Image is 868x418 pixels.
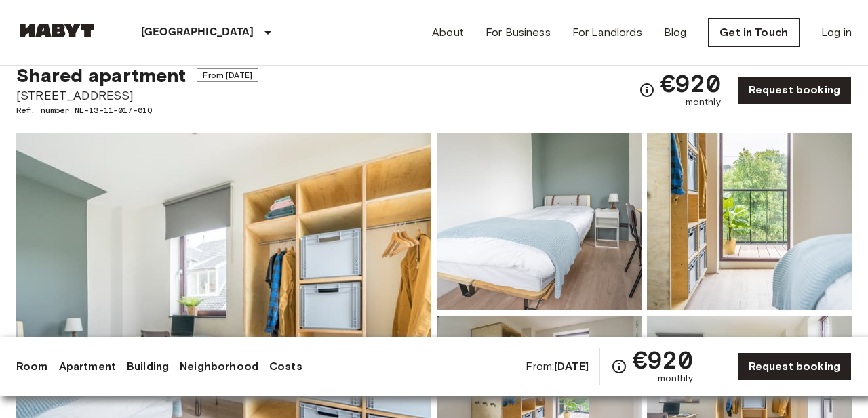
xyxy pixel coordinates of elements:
p: [GEOGRAPHIC_DATA] [141,24,254,41]
span: From: [526,359,589,374]
a: Log in [821,24,852,41]
svg: Check cost overview for full price breakdown. Please note that discounts apply to new joiners onl... [611,358,627,375]
span: Shared apartment [16,64,186,87]
img: Picture of unit NL-13-11-017-01Q [437,133,642,310]
a: Apartment [59,358,116,375]
a: Building [127,358,169,375]
span: monthly [658,372,693,385]
img: Habyt [16,24,98,37]
a: Request booking [737,352,852,381]
b: [DATE] [554,360,589,373]
a: For Business [486,24,551,41]
span: Ref. number NL-13-11-017-01Q [16,104,258,117]
img: Picture of unit NL-13-11-017-01Q [647,133,852,310]
a: Neighborhood [180,358,258,375]
svg: Check cost overview for full price breakdown. Please note that discounts apply to new joiners onl... [639,82,655,98]
a: Costs [269,358,302,375]
span: From [DATE] [197,68,258,82]
a: For Landlords [572,24,642,41]
a: About [432,24,464,41]
a: Blog [664,24,687,41]
span: [STREET_ADDRESS] [16,87,258,104]
span: €920 [633,348,693,372]
a: Get in Touch [708,18,800,47]
span: monthly [686,96,721,109]
a: Room [16,358,48,375]
span: €920 [660,71,721,96]
a: Request booking [737,76,852,104]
